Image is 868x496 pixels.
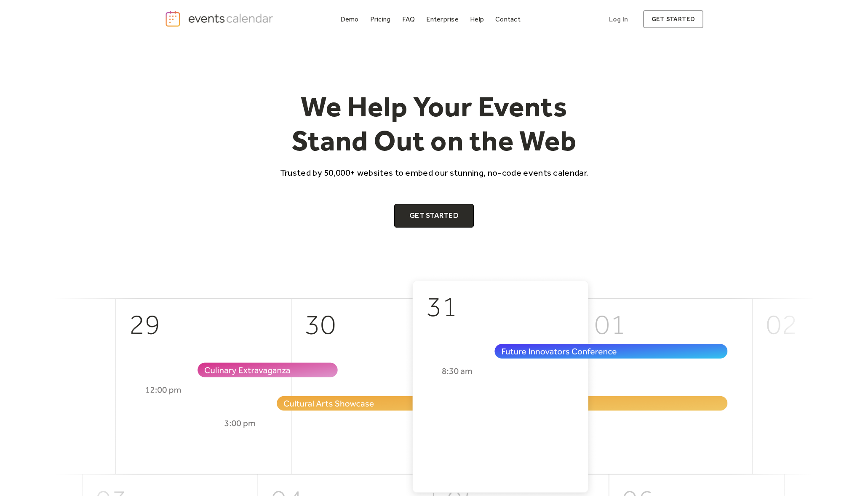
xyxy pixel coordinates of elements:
div: FAQ [402,17,415,21]
div: Contact [495,17,521,21]
a: Get Started [394,204,474,228]
a: Pricing [367,13,394,25]
a: Log In [601,10,636,28]
h1: We Help Your Events Stand Out on the Web [272,89,596,158]
div: Enterprise [426,17,458,21]
div: Demo [340,17,359,21]
a: Demo [337,13,362,25]
a: FAQ [399,13,419,25]
div: Pricing [370,17,391,21]
div: Help [470,17,484,21]
a: get started [643,10,703,28]
a: Help [467,13,487,25]
a: Contact [492,13,524,25]
a: Enterprise [423,13,462,25]
p: Trusted by 50,000+ websites to embed our stunning, no-code events calendar. [272,166,596,179]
